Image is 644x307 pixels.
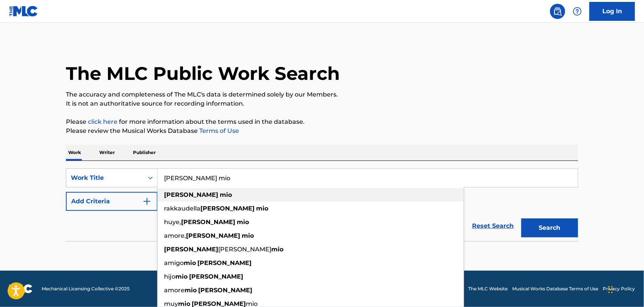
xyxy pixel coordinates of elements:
[164,273,175,280] span: hijo
[197,259,252,266] strong: [PERSON_NAME]
[164,218,181,226] span: huye,
[200,205,255,212] strong: [PERSON_NAME]
[218,246,271,253] span: [PERSON_NAME]
[603,285,635,292] a: Privacy Policy
[608,278,613,301] div: Arrastrar
[468,218,517,234] a: Reset Search
[164,191,218,198] strong: [PERSON_NAME]
[198,127,239,134] a: Terms of Use
[181,218,235,226] strong: [PERSON_NAME]
[71,173,139,182] div: Work Title
[184,287,197,294] strong: mio
[198,287,252,294] strong: [PERSON_NAME]
[66,62,340,85] h1: The MLC Public Work Search
[550,4,565,19] a: Public Search
[66,192,158,211] button: Add Criteria
[242,232,254,239] strong: mio
[175,273,188,280] strong: mio
[88,118,117,125] a: click here
[66,126,578,136] p: Please review the Musical Works Database
[164,287,184,294] span: amore
[184,259,196,266] strong: mio
[256,205,268,212] strong: mio
[468,285,508,292] a: The MLC Website
[606,271,644,307] div: Widget de chat
[66,145,83,161] p: Work
[9,6,38,17] img: MLC Logo
[164,232,186,239] span: amore,
[66,99,578,108] p: It is not an authoritative source for recording information.
[521,218,578,237] button: Search
[131,145,158,161] p: Publisher
[142,197,152,206] img: 9d2ae6d4665cec9f34b9.svg
[66,117,578,126] p: Please for more information about the terms used in the database.
[220,191,232,198] strong: mio
[189,273,243,280] strong: [PERSON_NAME]
[186,232,240,239] strong: [PERSON_NAME]
[9,284,33,293] img: logo
[66,168,578,241] form: Search Form
[164,205,200,212] span: rakkaudella
[97,145,117,161] p: Writer
[271,246,283,253] strong: mio
[589,2,635,21] a: Log In
[573,7,582,16] img: help
[164,259,184,266] span: amigo
[237,218,249,226] strong: mio
[606,271,644,307] iframe: Chat Widget
[42,285,130,292] span: Mechanical Licensing Collective © 2025
[512,285,598,292] a: Musical Works Database Terms of Use
[164,246,218,253] strong: [PERSON_NAME]
[66,90,578,99] p: The accuracy and completeness of The MLC's data is determined solely by our Members.
[553,7,562,16] img: search
[570,4,585,19] div: Help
